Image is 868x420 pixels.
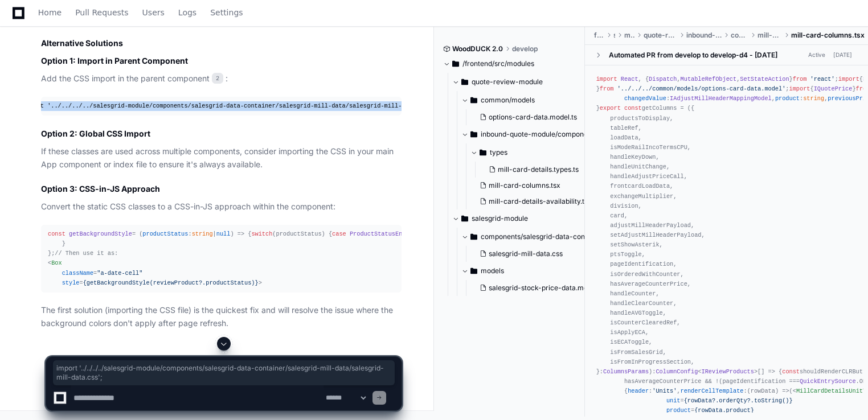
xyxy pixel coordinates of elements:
div: = ( ) => { (productStatus) { . : { : }; . : { : }; . : { : }; . : { : }; : {}; } }; [48,229,395,288]
button: /frontend/src/modules [443,55,576,73]
svg: Directory [461,212,468,225]
span: import [838,76,859,83]
span: mill-card-details [758,31,783,40]
button: mill-card-details-availability.tsx [475,193,592,209]
span: mill-card-columns.tsx [489,181,560,190]
span: SetStateAction [740,76,789,83]
span: 2 [212,73,223,84]
span: components/salesgrid-data-container/salesgrid-mill-data [481,232,595,241]
span: IQuotePrice [814,85,853,92]
svg: Directory [470,230,477,244]
span: common/models [481,96,535,105]
span: Pull Requests [75,9,128,16]
span: Active [805,50,829,60]
svg: Directory [470,127,477,141]
span: Dispatch [649,76,677,83]
span: : | [142,230,230,237]
button: mill-card-columns.tsx [475,178,592,193]
span: /frontend/src/modules [462,59,534,68]
svg: Directory [470,264,477,278]
span: ProductStatusEnum [350,230,410,237]
span: // Then use it as: [55,250,118,257]
span: const [624,105,642,112]
span: "a-date-cell" [97,270,142,277]
span: '../../../../salesgrid-module/components/salesgrid-data-container/salesgrid-mill-data/salesgrid-m... [47,102,433,109]
span: inbound-quote-module/components/mill-card-details [481,130,595,139]
span: {getBackgroundStyle(reviewProduct?.productStatus)} [83,279,259,286]
h3: Option 3: CSS-in-JS Approach [41,183,402,195]
button: inbound-quote-module/components/mill-card-details [461,125,595,143]
h2: Alternative Solutions [41,38,402,49]
button: salesgrid-mill-data.css [475,246,588,262]
span: Users [142,9,165,16]
span: Box [51,260,62,266]
button: types [470,143,599,162]
span: Home [38,9,62,16]
span: switch [251,230,272,237]
button: options-card-data.model.ts [475,109,588,125]
span: from [793,76,807,83]
span: null [216,230,231,237]
span: '../../../common/models/options-card-data.model' [617,85,786,92]
p: The first solution (importing the CSS file) is the quickest fix and will resolve the issue where ... [41,304,402,330]
svg: Directory [461,75,468,89]
span: salesgrid-mill-data.css [489,249,563,258]
h3: Option 2: Global CSS Import [41,128,402,139]
span: src [613,31,615,40]
p: Convert the static CSS classes to a CSS-in-JS approach within the component: [41,200,402,213]
span: Settings [210,9,243,16]
span: from [600,85,614,92]
span: export [600,105,621,112]
span: WoodDUCK 2.0 [452,44,503,53]
span: 'react' [810,76,835,83]
span: components [731,31,748,40]
span: import [789,85,810,92]
svg: Directory [470,93,477,107]
span: salesgrid-module [472,214,528,223]
span: salesgrid-stock-price-data.model.tsx [489,283,609,293]
span: inbound-quote-module [686,31,722,40]
span: React [621,76,638,83]
span: changedValue [624,96,666,102]
span: quote-review-module [644,31,677,40]
span: const [48,230,65,237]
span: MutableRefObject [681,76,737,83]
span: import [596,76,617,83]
span: modules [624,31,635,40]
span: mill-card-details-availability.tsx [489,197,592,206]
span: className [62,270,93,277]
span: mill-card-details.types.ts [498,165,579,174]
button: mill-card-details.types.ts [484,162,592,178]
svg: Directory [480,146,486,159]
span: frontend [594,31,605,40]
svg: Directory [452,57,459,71]
p: If these classes are used across multiple components, consider importing the CSS in your main App... [41,145,402,171]
span: string [192,230,213,237]
button: salesgrid-module [452,209,586,228]
button: common/models [461,91,595,109]
div: [DATE] [833,51,852,59]
span: options-card-data.model.ts [489,113,577,122]
h3: Option 1: Import in Parent Component [41,55,402,67]
span: productStatus [142,230,188,237]
p: Add the CSS import in the parent component : [41,72,402,85]
span: product [775,96,800,102]
button: models [461,262,595,280]
button: quote-review-module [452,73,586,91]
span: Logs [178,9,196,16]
span: quote-review-module [472,77,543,87]
span: style [62,279,80,286]
div: Automated PR from develop to develop-d4 - [DATE] [609,51,777,60]
span: mill-card-columns.tsx [791,31,865,40]
span: types [490,148,507,157]
span: getBackgroundStyle [69,230,132,237]
span: string [803,96,824,102]
button: components/salesgrid-data-container/salesgrid-mill-data [461,228,595,246]
span: models [481,266,504,275]
div: ; [23,101,370,111]
span: develop [512,44,538,53]
span: case [332,230,346,237]
button: salesgrid-stock-price-data.model.tsx [475,280,597,296]
span: < = = > [48,260,262,286]
span: IAdjustMillHeaderMappingModel [670,96,772,102]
